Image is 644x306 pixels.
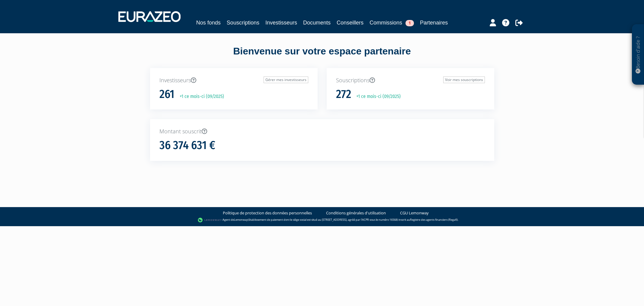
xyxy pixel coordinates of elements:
span: 1 [405,20,414,26]
a: Investisseurs [265,18,297,27]
p: Investisseurs [159,76,308,84]
a: Voir mes souscriptions [443,76,485,83]
a: Registre des agents financiers (Regafi) [410,218,458,222]
img: 1732889491-logotype_eurazeo_blanc_rvb.png [118,11,181,22]
img: logo-lemonway.png [198,217,221,223]
h1: 272 [336,88,351,101]
div: - Agent de (établissement de paiement dont le siège social est situé au [STREET_ADDRESS], agréé p... [6,217,638,223]
a: Nos fonds [196,18,221,27]
a: Documents [303,18,331,27]
div: Bienvenue sur votre espace partenaire [146,44,499,68]
p: Besoin d'aide ? [635,28,642,82]
p: +1 ce mois-ci (09/2025) [175,93,224,100]
a: Gérer mes investisseurs [264,76,308,83]
a: Souscriptions [227,18,259,27]
h1: 261 [159,88,175,101]
a: Conditions générales d'utilisation [326,210,386,216]
a: Conseillers [337,18,364,27]
a: Commissions1 [370,18,414,27]
p: +1 ce mois-ci (09/2025) [352,93,401,100]
h1: 36 374 631 € [159,139,215,152]
a: CGU Lemonway [400,210,429,216]
p: Montant souscrit [159,128,485,135]
a: Politique de protection des données personnelles [223,210,312,216]
a: Lemonway [234,218,248,222]
a: Partenaires [420,18,448,27]
p: Souscriptions [336,76,485,84]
